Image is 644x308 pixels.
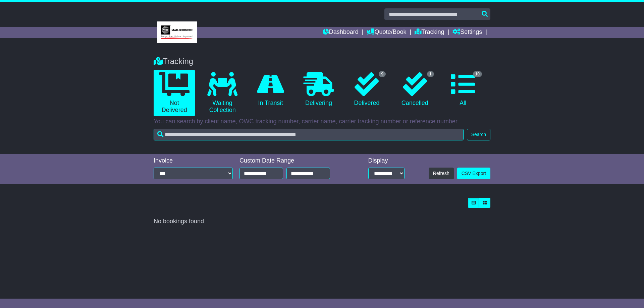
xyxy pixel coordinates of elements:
[429,168,454,179] button: Refresh
[379,71,386,77] span: 9
[239,157,347,165] div: Custom Date Range
[452,27,482,38] a: Settings
[202,70,243,116] a: Waiting Collection
[154,70,195,116] a: Not Delivered
[473,71,482,77] span: 10
[457,168,490,179] a: CSV Export
[323,27,359,38] a: Dashboard
[150,57,494,66] div: Tracking
[154,118,490,125] p: You can search by client name, OWC tracking number, carrier name, carrier tracking number or refe...
[154,218,490,225] div: No bookings found
[394,70,435,109] a: 1 Cancelled
[367,27,406,38] a: Quote/Book
[346,70,387,109] a: 9 Delivered
[442,70,484,109] a: 10 All
[250,70,291,109] a: In Transit
[368,157,405,165] div: Display
[157,21,197,43] img: MBE Malvern
[154,157,233,165] div: Invoice
[427,71,434,77] span: 1
[467,129,490,140] button: Search
[298,70,339,109] a: Delivering
[415,27,444,38] a: Tracking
